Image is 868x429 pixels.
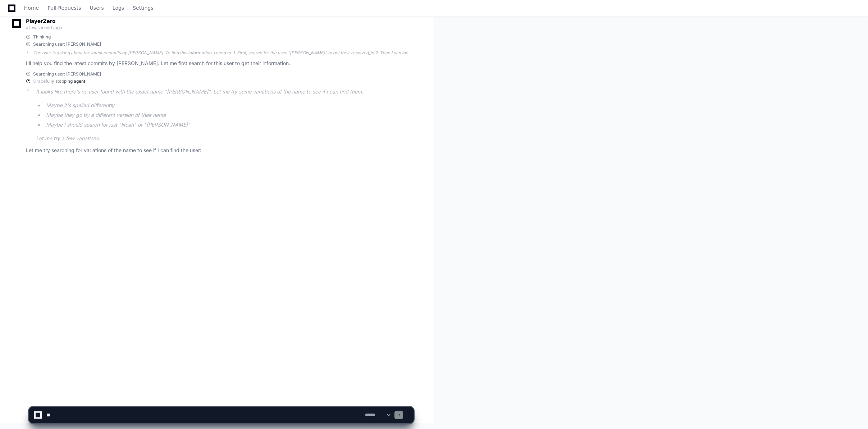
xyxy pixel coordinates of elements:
[26,25,62,30] span: a few seconds ago
[113,6,124,10] span: Logs
[33,41,101,47] span: Searching user: [PERSON_NAME]
[36,134,414,143] p: Let me try a few variations.
[133,6,153,10] span: Settings
[33,71,101,77] span: Searching user: [PERSON_NAME]
[36,88,414,96] p: It looks like there's no user found with the exact name "[PERSON_NAME]". Let me try some variatio...
[90,6,104,10] span: Users
[26,146,414,155] p: Let me try searching for variations of the name to see if I can find the user:
[44,121,414,129] li: Maybe I should search for just "Noah" or "[PERSON_NAME]"
[33,34,51,40] span: Thinking
[47,6,81,10] span: Pull Requests
[26,19,55,23] span: PlayerZero
[44,111,414,119] li: Maybe they go by a different version of their name
[33,50,414,56] div: The user is asking about the latest commits by [PERSON_NAME]. To find this information, I need to...
[44,101,414,110] li: Maybe it's spelled differently
[26,59,414,68] p: I'll help you find the latest commits by [PERSON_NAME]. Let me first search for this user to get ...
[24,6,39,10] span: Home
[33,78,85,84] span: Gracefully stopping agent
